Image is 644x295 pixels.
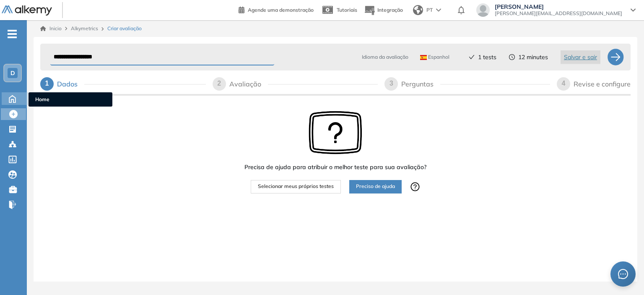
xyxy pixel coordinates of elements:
img: arrow [436,8,441,12]
span: check [469,54,475,60]
span: Agende uma demonstração [248,7,314,13]
span: message [618,269,628,279]
div: Perguntas [401,77,440,91]
span: Tutoriais [337,7,357,13]
span: Criar avaliação [107,25,142,32]
span: 2 [217,80,221,87]
span: Idioma da avaliação [362,53,408,61]
div: 3Perguntas [384,77,550,91]
span: clock-circle [509,54,515,60]
span: Preciso de ajuda [356,183,395,191]
span: Precisa de ajuda para atribuir o melhor teste para sua avaliação? [244,163,426,172]
span: PT [426,6,433,14]
span: D [10,70,15,76]
img: Logotipo [2,5,52,16]
span: [PERSON_NAME] [495,3,622,10]
span: 12 minutes [518,53,548,62]
button: Preciso de ajuda [349,180,402,193]
span: Salvar e sair [564,52,597,62]
span: 1 tests [478,53,496,62]
span: Home [35,96,106,103]
a: Inicio [40,25,62,32]
i: - [8,33,17,35]
span: Integração [377,7,403,13]
span: Espanhol [420,54,449,60]
span: Selecionar meus próprios testes [258,183,334,191]
img: world [413,5,423,15]
span: 1 [45,80,49,87]
div: 4Revise e configure [557,77,631,91]
span: 3 [390,80,393,87]
div: Revise e configure [574,77,631,91]
img: ESP [420,55,427,60]
div: 1Dados [40,77,206,91]
button: Integração [364,1,403,19]
div: Avaliação [229,77,268,91]
span: Alkymetrics [71,25,98,31]
span: [PERSON_NAME][EMAIL_ADDRESS][DOMAIN_NAME] [495,10,622,17]
a: Agende uma demonstração [239,4,314,14]
button: Selecionar meus próprios testes [251,180,341,193]
div: 2Avaliação [213,77,378,91]
button: Salvar e sair [561,50,600,64]
span: 4 [562,80,566,87]
div: Dados [57,77,84,91]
